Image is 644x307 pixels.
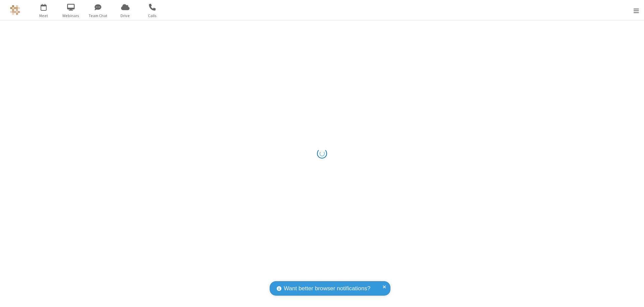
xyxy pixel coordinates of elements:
[284,284,370,293] span: Want better browser notifications?
[140,13,165,19] span: Calls
[31,13,56,19] span: Meet
[113,13,138,19] span: Drive
[58,13,84,19] span: Webinars
[10,5,20,15] img: QA Selenium DO NOT DELETE OR CHANGE
[86,13,111,19] span: Team Chat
